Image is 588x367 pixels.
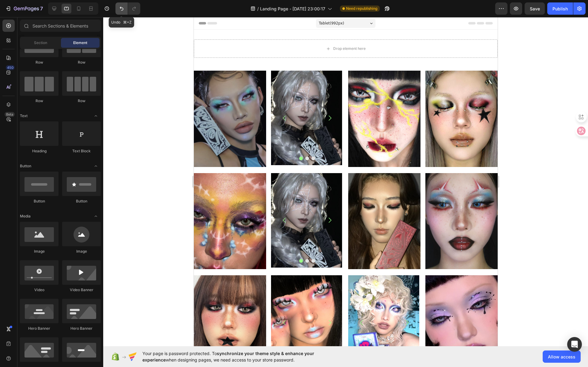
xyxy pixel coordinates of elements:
[20,20,101,32] input: Search Sections & Elements
[40,5,43,12] p: 7
[257,6,259,12] span: /
[20,163,31,169] span: Button
[91,161,101,171] span: Toggle open
[142,351,314,362] span: synchronize your theme style & enhance your experience
[111,242,115,246] button: Dot
[159,297,176,314] button: Carousel Back Arrow
[5,112,15,117] div: Beta
[62,198,101,204] div: Button
[142,350,338,363] span: Your page is password protected. To when designing pages, we need access to your store password.
[260,6,325,12] span: Landing Page - [DATE] 23:00:17
[6,65,15,70] div: 450
[62,98,101,104] div: Row
[62,287,101,293] div: Video Banner
[552,6,568,12] div: Publish
[20,287,58,293] div: Video
[73,40,87,46] span: Element
[127,195,145,212] button: Carousel Next Arrow
[77,258,148,353] img: gempages_586148509846078155-0a7cbd68-0134-45d3-998f-5f21159feb66.jpg
[20,98,58,104] div: Row
[346,6,377,11] span: Need republishing
[77,156,148,250] img: gempages_586148509846078155-147558bc-feab-4a79-a530-51f7cd068da4.jpg
[567,337,582,352] div: Open Intercom Messenger
[91,211,101,221] span: Toggle open
[62,60,101,65] div: Row
[547,2,573,15] button: Publish
[20,113,28,119] span: Text
[525,2,545,15] button: Save
[154,156,227,252] img: gempages_586148509846078155-8d3cdef7-d2d1-480c-bff2-60adb43efd4b.jpg
[62,148,101,154] div: Text Block
[205,297,222,314] button: Carousel Next Arrow
[543,350,581,363] button: Allow access
[91,111,101,121] span: Toggle open
[62,326,101,331] div: Hero Banner
[115,2,140,15] div: Undo/Redo
[548,354,575,360] span: Allow access
[232,258,304,354] img: gempages_586148509846078155-b0bc477e-a42a-408d-8486-ca6bac37127f.jpg
[232,54,304,150] img: gempages_586148509846078155-868cff52-b124-43a1-86fb-91a44ae031a5.jpg
[20,213,31,219] span: Media
[82,297,99,314] button: Carousel Back Arrow
[2,2,46,15] button: 7
[82,195,99,212] button: Carousel Back Arrow
[34,40,47,46] span: Section
[194,17,498,346] iframe: Design area
[154,258,225,353] img: gempages_586148509846078155-33be2618-0951-46e0-82c5-46ccaf7133a1.jpg
[118,242,121,246] button: Dot
[105,242,109,246] button: Dot
[20,249,58,254] div: Image
[20,60,58,65] div: Row
[127,297,145,314] button: Carousel Next Arrow
[20,198,58,204] div: Button
[20,326,58,331] div: Hero Banner
[20,148,58,154] div: Heading
[530,6,540,11] span: Save
[62,249,101,254] div: Image
[232,156,304,252] img: gempages_586148509846078155-6d638706-89dd-4c26-a5ed-7c595620577e.jpg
